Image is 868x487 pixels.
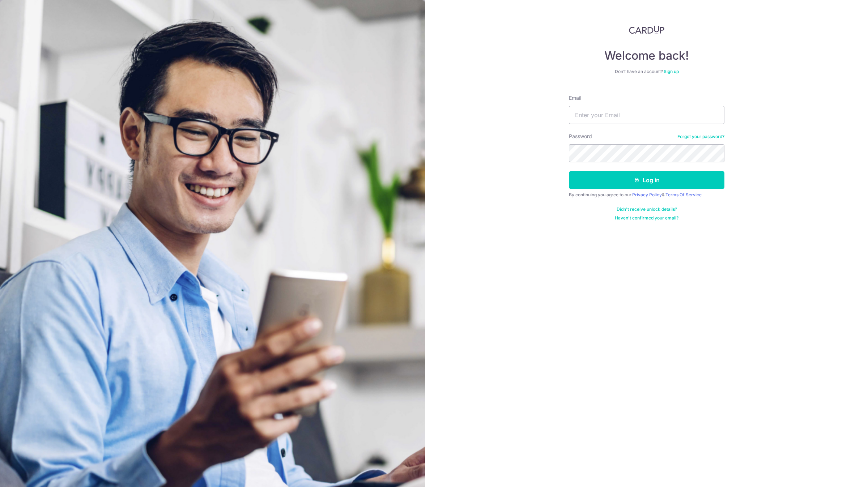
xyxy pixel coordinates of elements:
[569,171,724,189] button: Log in
[617,206,677,212] a: Didn't receive unlock details?
[615,215,678,221] a: Haven't confirmed your email?
[665,192,702,197] a: Terms Of Service
[632,192,662,197] a: Privacy Policy
[569,133,592,140] label: Password
[664,69,679,74] a: Sign up
[569,192,724,198] div: By continuing you agree to our &
[629,25,664,34] img: CardUp Logo
[569,69,724,74] div: Don’t have an account?
[569,48,724,63] h4: Welcome back!
[569,106,724,124] input: Enter your Email
[677,134,724,140] a: Forgot your password?
[569,94,581,102] label: Email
